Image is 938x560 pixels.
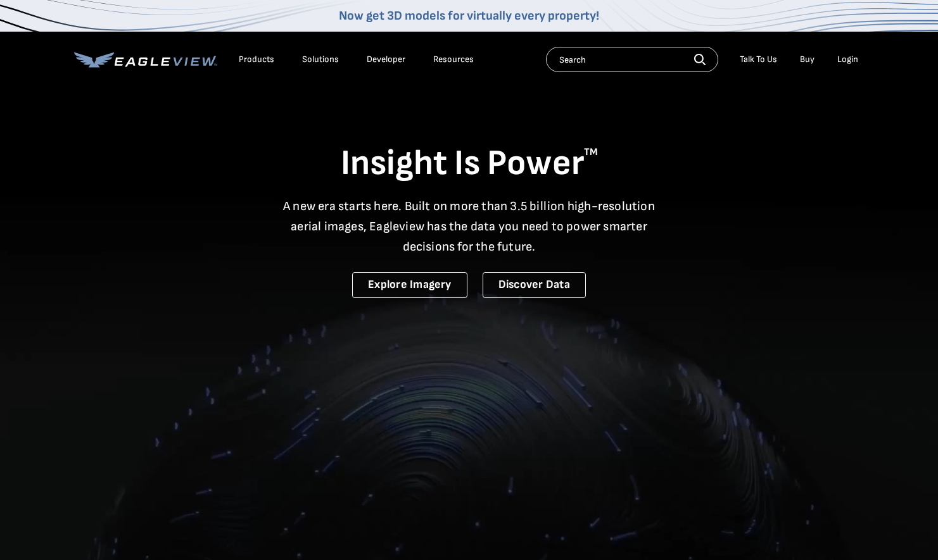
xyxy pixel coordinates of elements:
[352,272,467,298] a: Explore Imagery
[367,54,405,65] a: Developer
[740,54,777,65] div: Talk To Us
[800,54,814,65] a: Buy
[239,54,274,65] div: Products
[276,196,663,257] p: A new era starts here. Built on more than 3.5 billion high-resolution aerial images, Eagleview ha...
[837,54,858,65] div: Login
[74,142,865,186] h1: Insight Is Power
[433,54,474,65] div: Resources
[302,54,339,65] div: Solutions
[483,272,586,298] a: Discover Data
[339,8,599,23] a: Now get 3D models for virtually every property!
[546,47,718,72] input: Search
[584,146,598,158] sup: TM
